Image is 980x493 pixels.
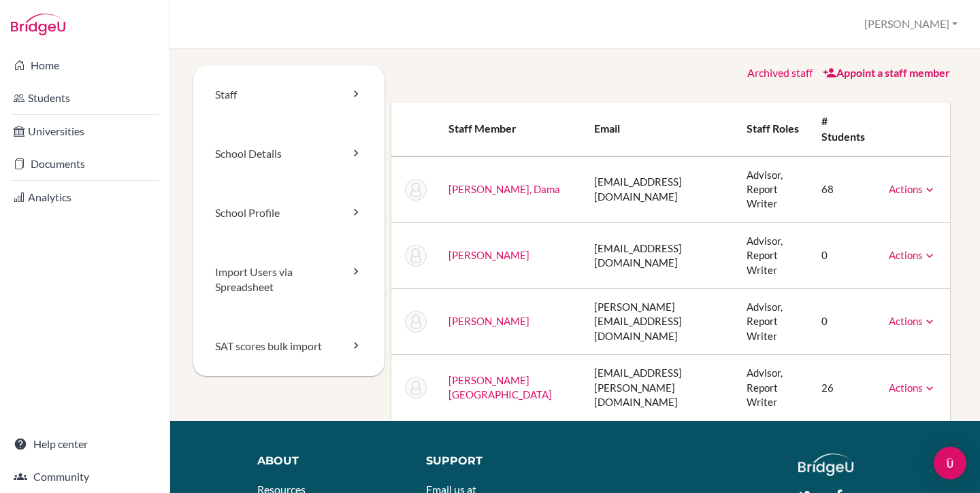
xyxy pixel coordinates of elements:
a: Actions [889,183,936,195]
a: [PERSON_NAME] [448,249,529,261]
td: 68 [811,156,878,223]
td: [EMAIL_ADDRESS][PERSON_NAME][DOMAIN_NAME] [583,355,736,421]
a: Archived staff [747,66,813,79]
img: Bridge-U [11,14,65,35]
td: [EMAIL_ADDRESS][DOMAIN_NAME] [583,156,736,223]
a: Analytics [3,184,167,211]
td: [PERSON_NAME][EMAIL_ADDRESS][DOMAIN_NAME] [583,289,736,355]
a: School Details [193,124,385,184]
a: Home [3,52,167,79]
td: 0 [811,289,878,355]
a: [PERSON_NAME] [448,315,529,327]
img: Alexandria Saari [405,377,427,398]
img: Dama Dhummakupt [405,179,427,201]
a: Actions [889,249,936,261]
td: 26 [811,355,878,421]
img: Yara Karpova [405,245,427,267]
td: Advisor, Report Writer [736,355,811,421]
div: About [257,454,406,469]
a: Staff [193,65,385,124]
a: Community [3,463,167,490]
td: Advisor, Report Writer [736,222,811,288]
div: Open Intercom Messenger [934,447,966,479]
td: Advisor, Report Writer [736,156,811,223]
a: Students [3,84,167,112]
a: [PERSON_NAME][GEOGRAPHIC_DATA] [448,374,552,401]
a: Actions [889,315,936,327]
a: [PERSON_NAME], Dama [448,183,560,195]
th: Staff member [438,103,584,156]
a: Universities [3,118,167,145]
th: # students [811,103,878,156]
a: Appoint a staff member [823,66,950,79]
td: Advisor, Report Writer [736,289,811,355]
a: SAT scores bulk import [193,317,385,376]
a: Help center [3,430,167,458]
button: [PERSON_NAME] [858,12,964,37]
a: Documents [3,150,167,177]
a: Actions [889,381,936,394]
td: [EMAIL_ADDRESS][DOMAIN_NAME] [583,222,736,288]
th: Staff roles [736,103,811,156]
td: 0 [811,222,878,288]
a: Import Users via Spreadsheet [193,243,385,318]
img: logo_white@2x-f4f0deed5e89b7ecb1c2cc34c3e3d731f90f0f143d5ea2071677605dd97b5244.png [798,454,853,476]
div: Support [426,454,565,469]
a: School Profile [193,184,385,243]
th: Email [583,103,736,156]
img: Valerie Laugier [405,311,427,333]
